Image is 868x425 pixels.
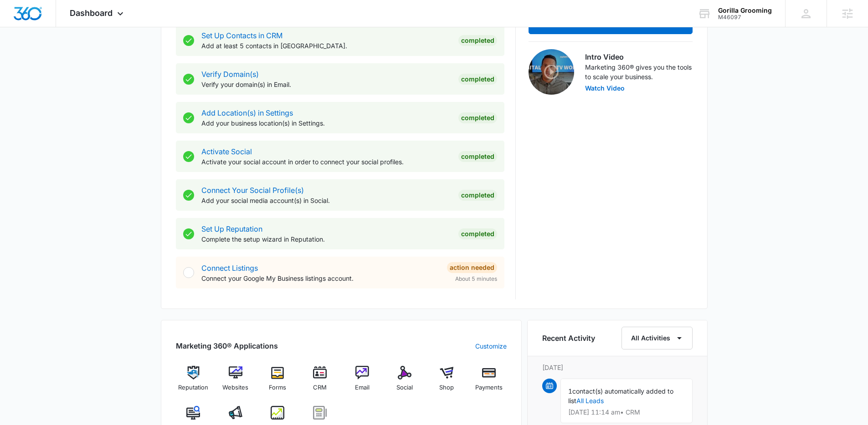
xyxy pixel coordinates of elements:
p: Complete the setup wizard in Reputation. [201,234,451,244]
a: CRM [303,366,338,399]
p: Marketing 360® gives you the tools to scale your business. [585,62,693,81]
a: All Leads [576,397,604,405]
a: Set Up Reputation [201,224,262,233]
h2: Marketing 360® Applications [176,340,278,351]
a: Set Up Contacts in CRM [201,31,282,40]
h6: Recent Activity [542,333,595,344]
img: Intro Video [529,49,574,95]
div: account id [718,14,772,20]
p: Add your social media account(s) in Social. [201,196,451,205]
a: Social [387,366,422,399]
p: [DATE] [542,363,693,372]
div: account name [718,7,772,14]
span: 1 [568,387,572,395]
p: Add at least 5 contacts in [GEOGRAPHIC_DATA]. [201,41,451,51]
span: Shop [439,383,454,392]
button: All Activities [621,327,693,349]
p: Connect your Google My Business listings account. [201,273,440,283]
a: Forms [260,366,295,399]
p: Add your business location(s) in Settings. [201,118,451,128]
a: Activate Social [201,147,252,156]
span: Payments [475,383,503,392]
span: Websites [222,383,248,392]
a: Reputation [176,366,211,399]
div: Completed [458,112,497,123]
a: Payments [472,366,507,399]
span: Social [396,383,413,392]
button: Watch Video [585,85,625,91]
div: Completed [458,190,497,201]
div: Completed [458,35,497,46]
a: Connect Listings [201,263,258,273]
a: Connect Your Social Profile(s) [201,186,304,195]
span: Email [355,383,370,392]
span: Reputation [178,383,208,392]
div: Action Needed [447,262,497,273]
span: contact(s) automatically added to list [568,387,673,405]
a: Websites [218,366,253,399]
h3: Intro Video [585,51,693,62]
div: Completed [458,151,497,162]
a: Verify Domain(s) [201,70,259,79]
span: About 5 minutes [455,275,497,283]
div: Completed [458,228,497,239]
p: Activate your social account in order to connect your social profiles. [201,157,451,167]
p: [DATE] 11:14 am • CRM [568,409,685,415]
span: Dashboard [70,8,113,18]
a: Customize [475,341,507,351]
p: Verify your domain(s) in Email. [201,80,451,89]
div: Completed [458,74,497,85]
a: Add Location(s) in Settings [201,108,293,117]
a: Shop [429,366,464,399]
span: Forms [269,383,286,392]
span: CRM [313,383,327,392]
a: Email [345,366,380,399]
